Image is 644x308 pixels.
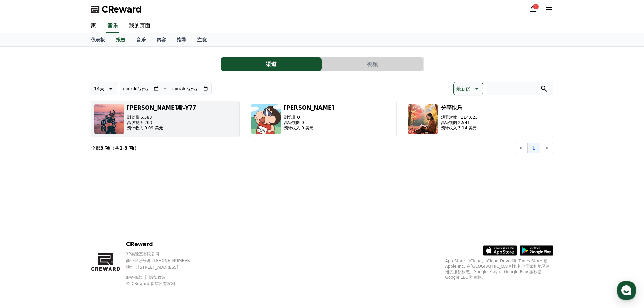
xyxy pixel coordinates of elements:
[284,104,334,111] font: [PERSON_NAME]
[126,275,142,280] font: 服务条款
[129,22,150,29] font: 我的页面
[405,101,553,137] button: 分享快乐 观看次数：114,623 高级视图 2,541 预计收入 3.14 美元
[123,19,156,33] a: 我的页面
[266,61,277,67] font: 渠道
[94,86,105,91] font: 14天
[171,33,192,46] a: 指导
[515,143,528,153] button: <
[113,33,128,46] a: 报告
[126,258,192,263] font: 商业登记号码 : [PHONE_NUMBER]
[126,241,153,247] font: CReward
[116,37,125,42] font: 报告
[177,37,186,42] font: 指导
[445,259,550,280] font: App Store、iCloud、iCloud Drive 和 iTunes Store 是 Apple Inc. 在[GEOGRAPHIC_DATA]和其他国家和地区注册的服务标志。Googl...
[248,101,397,137] button: [PERSON_NAME] 浏览量 0 高级视图 0 预计收入 0 美元
[519,145,523,151] font: <
[100,224,117,230] span: Settings
[534,4,537,9] font: 2
[284,126,313,131] font: 预计收入 0 美元
[221,57,322,71] button: 渠道
[528,143,540,153] button: 1
[126,281,179,286] font: © CReward 保留所有权利。
[221,57,322,71] a: 渠道
[91,101,240,137] button: [PERSON_NAME]斯-Y77 浏览量 6,583 高级视图 203 预计收入 0.09 美元
[163,85,168,92] font: ~
[107,22,118,29] font: 音乐
[91,37,105,42] font: 仪表板
[441,126,477,131] font: 预计收入 3.14 美元
[127,120,152,125] font: 高级视图 203
[102,5,142,14] font: CReward
[284,115,300,120] font: 浏览量 0
[126,265,178,270] font: 地址 : [STREET_ADDRESS]
[126,252,160,256] font: YP实验室有限公司
[45,214,87,231] a: Messages
[56,225,76,230] span: Messages
[127,115,152,120] font: 浏览量 6,583
[91,145,100,151] font: 全部
[544,145,549,151] font: >
[119,145,123,151] font: 1
[106,19,119,33] a: 音乐
[157,37,166,42] font: 内容
[131,33,151,46] a: 音乐
[124,145,139,151] font: 3 项）
[149,275,165,280] a: 隐私政策
[110,145,119,151] font: （共
[408,104,438,134] img: 分享快乐
[540,143,553,153] button: >
[127,126,163,131] font: 预计收入 0.09 美元
[192,33,212,46] a: 注意
[86,33,111,46] a: 仪表板
[123,145,124,151] font: -
[2,214,45,231] a: Home
[367,61,378,67] font: 视频
[441,120,470,125] font: 高级视图 2,541
[17,224,29,230] span: Home
[441,104,462,111] font: 分享快乐
[251,104,281,134] img: 西布杰
[126,275,147,280] a: 服务条款
[322,57,423,71] button: 视频
[322,57,424,71] a: 视频
[136,37,146,42] font: 音乐
[91,82,117,95] button: 14天
[94,104,124,134] img: 卢卡斯-Y77
[284,120,304,125] font: 高级视图 0
[151,33,171,46] a: 内容
[87,214,130,231] a: Settings
[91,4,142,15] a: CReward
[127,104,196,111] font: [PERSON_NAME]斯-Y77
[86,19,102,33] a: 家
[100,145,110,151] font: 3 项
[532,145,535,151] font: 1
[91,22,96,29] font: 家
[529,5,537,14] a: 2
[441,115,478,120] font: 观看次数：114,623
[456,86,471,91] font: 最新的
[453,82,483,95] button: 最新的
[197,37,207,42] font: 注意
